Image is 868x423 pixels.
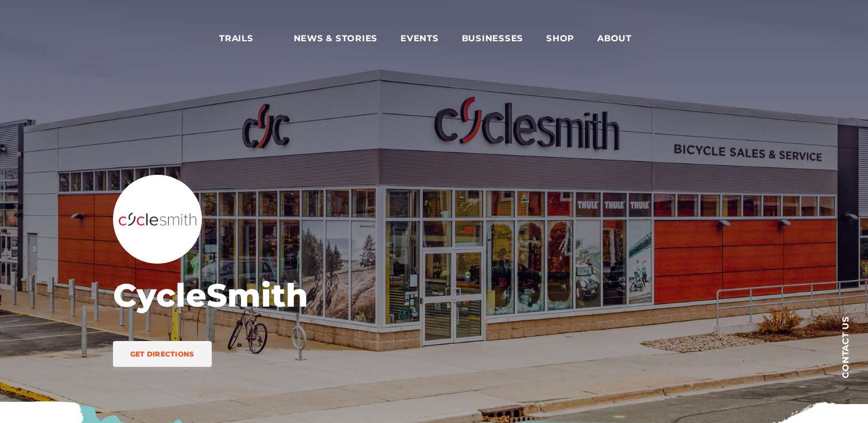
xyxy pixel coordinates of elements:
span: Events [400,33,439,44]
span: Get Directions [130,350,194,358]
a: Contact us [822,298,868,395]
img: CycleSmith [119,213,196,226]
span: Shop [546,33,574,44]
span: About [597,33,649,44]
a: Get Directions [113,341,212,367]
span: Contact us [841,316,850,378]
span: Businesses [462,33,524,44]
span: Trails [219,33,271,44]
h1: CycleSmith [113,275,538,315]
span: News & Stories [294,33,378,44]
